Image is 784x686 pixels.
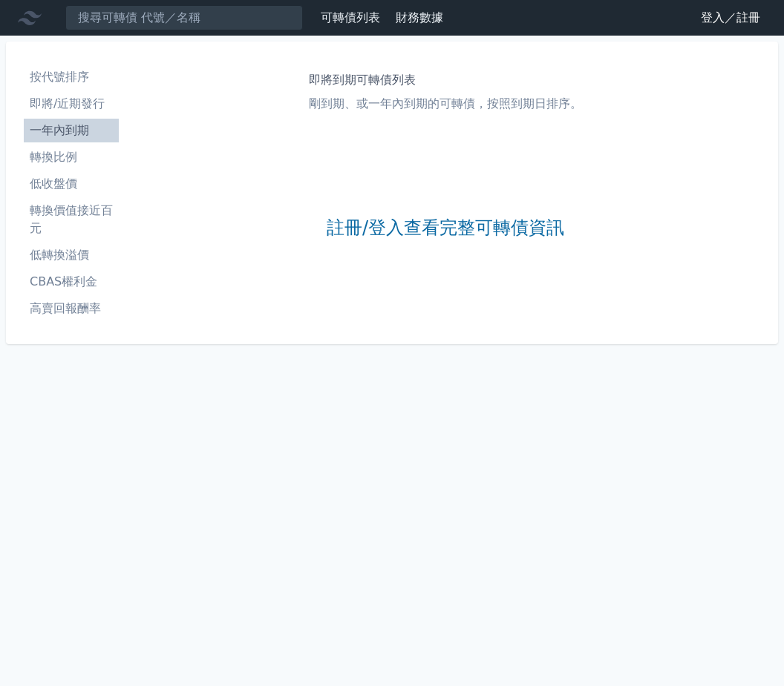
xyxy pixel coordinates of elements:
a: 低收盤價 [24,172,119,196]
h1: 即將到期可轉債列表 [309,71,582,89]
li: 轉換比例 [24,148,119,166]
a: 財務數據 [396,10,443,24]
a: 註冊/登入查看完整可轉債資訊 [327,217,564,240]
a: CBAS權利金 [24,270,119,294]
li: 高賣回報酬率 [24,300,119,317]
li: 一年內到期 [24,122,119,139]
li: 低轉換溢價 [24,246,119,264]
li: 轉換價值接近百元 [24,202,119,237]
li: 低收盤價 [24,175,119,193]
li: CBAS權利金 [24,273,119,291]
a: 高賣回報酬率 [24,297,119,320]
p: 剛到期、或一年內到期的可轉債，按照到期日排序。 [309,95,582,113]
a: 可轉債列表 [321,10,380,24]
li: 按代號排序 [24,68,119,86]
input: 搜尋可轉債 代號／名稱 [65,5,303,30]
a: 轉換比例 [24,145,119,169]
li: 即將/近期發行 [24,95,119,113]
a: 一年內到期 [24,119,119,142]
a: 轉換價值接近百元 [24,199,119,240]
a: 登入／註冊 [689,6,772,30]
a: 即將/近期發行 [24,92,119,116]
a: 按代號排序 [24,65,119,89]
a: 低轉換溢價 [24,243,119,267]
